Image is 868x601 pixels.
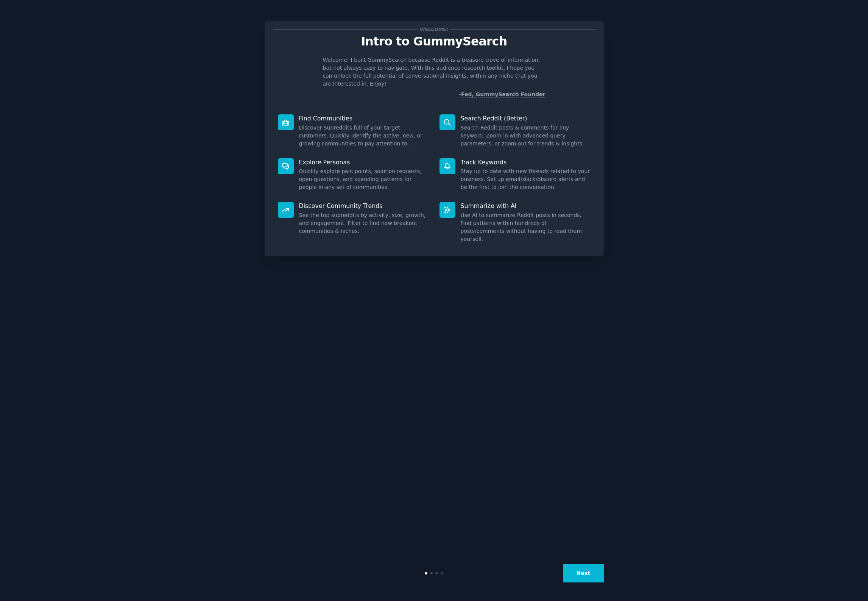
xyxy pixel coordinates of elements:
[273,35,596,48] p: Intro to GummySearch
[418,25,449,33] span: Welcome!
[461,211,591,243] dd: Use AI to summarize Reddit posts in seconds. Find patterns within hundreds of posts/comments with...
[461,202,591,210] p: Summarize with AI
[323,56,545,88] p: Welcome! I built GummySearch because Reddit is a treasure trove of information, but not always ea...
[563,564,604,582] button: Next
[299,167,429,191] dd: Quickly explore pain points, solution requests, open questions, and spending patterns for people ...
[299,114,429,122] p: Find Communities
[459,91,545,98] div: -
[461,91,545,98] a: Fed, GummySearch Founder
[461,167,591,191] dd: Stay up to date with new threads related to your business. Set up email/slack/discord alerts and ...
[461,124,591,148] dd: Search Reddit posts & comments for any keyword. Zoom in with advanced query parameters, or zoom o...
[299,202,429,210] p: Discover Community Trends
[461,114,591,122] p: Search Reddit (Better)
[299,124,429,148] dd: Discover Subreddits full of your target customers. Quickly identify the active, new, or growing c...
[299,158,429,166] p: Explore Personas
[299,211,429,235] dd: See the top subreddits by activity, size, growth, and engagement. Filter to find new breakout com...
[461,158,591,166] p: Track Keywords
